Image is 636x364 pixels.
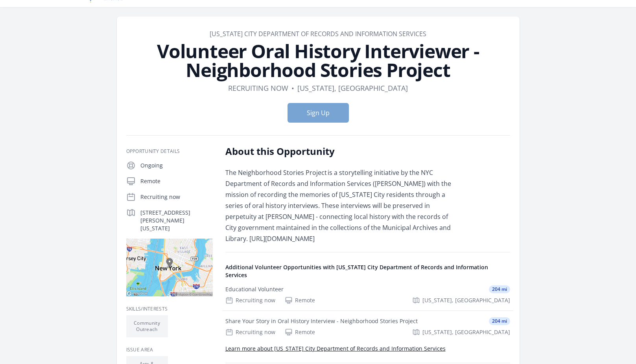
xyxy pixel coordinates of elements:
div: Recruiting now [225,328,275,336]
a: Educational Volunteer 204 mi Recruiting now Remote [US_STATE], [GEOGRAPHIC_DATA] [222,279,513,311]
dd: Recruiting now [228,83,288,94]
div: Remote [285,296,315,304]
h3: Issue area [126,347,213,353]
h3: Opportunity Details [126,148,213,154]
p: Recruiting now [140,193,213,201]
span: [US_STATE], [GEOGRAPHIC_DATA] [422,328,510,336]
div: Remote [285,328,315,336]
a: Share Your Story in Oral History Interview - Neighborhood Stories Project 204 mi Recruiting now R... [222,311,513,342]
h2: About this Opportunity [225,145,455,158]
p: [STREET_ADDRESS][PERSON_NAME][US_STATE] [140,209,213,232]
h4: Additional Volunteer Opportunities with [US_STATE] City Department of Records and Information Ser... [225,263,510,279]
div: Educational Volunteer [225,285,284,293]
dd: [US_STATE], [GEOGRAPHIC_DATA] [297,83,408,94]
div: Share Your Story in Oral History Interview - Neighborhood Stories Project [225,317,418,325]
div: Recruiting now [225,296,275,304]
li: Community Outreach [126,315,168,337]
span: [US_STATE], [GEOGRAPHIC_DATA] [422,296,510,304]
p: Ongoing [140,162,213,169]
a: Learn more about [US_STATE] City Department of Records and Information Services [225,345,446,352]
div: • [291,83,294,94]
a: [US_STATE] City Department of Records and Information Services [210,29,426,38]
span: 204 mi [489,285,510,293]
span: 204 mi [489,317,510,325]
button: Sign Up [288,103,349,123]
img: Map [126,239,213,296]
h1: Volunteer Oral History Interviewer - Neighborhood Stories Project [126,42,510,79]
p: Remote [140,177,213,185]
h3: Skills/Interests [126,306,213,312]
p: The Neighborhood Stories Project is a storytelling initiative by the NYC Department of Records an... [225,167,455,244]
